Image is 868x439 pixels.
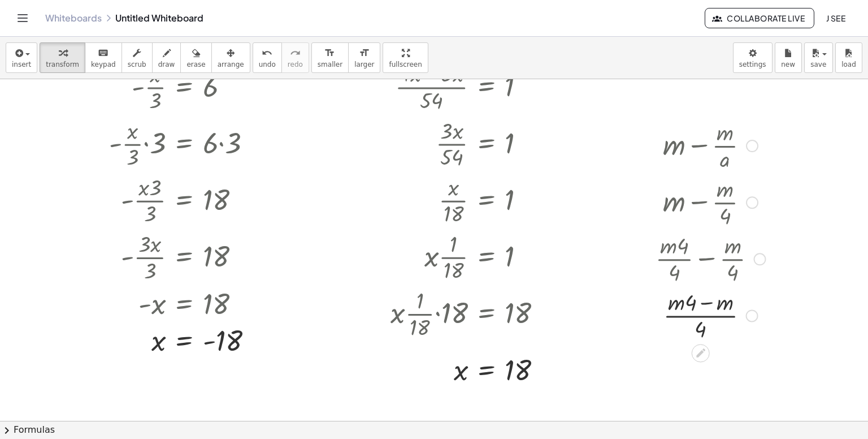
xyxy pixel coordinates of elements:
span: larger [354,61,374,68]
span: insert [12,61,31,68]
span: keypad [91,61,116,68]
button: j see [817,8,854,28]
span: Collaborate Live [714,13,805,23]
span: settings [739,61,766,68]
button: new [775,42,802,73]
i: format_size [324,46,335,60]
span: smaller [318,61,342,68]
span: erase [186,61,205,68]
button: redoredo [281,42,309,73]
span: scrub [128,61,146,68]
span: new [781,61,795,68]
span: draw [158,61,175,68]
i: keyboard [98,46,108,60]
a: Whiteboards [45,12,102,24]
button: draw [152,42,181,73]
button: keyboardkeypad [85,42,122,73]
span: save [810,61,826,68]
button: settings [733,42,772,73]
span: j see [826,13,845,23]
button: load [835,42,862,73]
button: save [804,42,833,73]
span: undo [259,61,276,68]
button: format_sizelarger [348,42,380,73]
button: insert [6,42,37,73]
span: arrange [218,61,244,68]
span: redo [288,61,303,68]
button: arrange [211,42,250,73]
i: redo [290,46,301,60]
span: load [841,61,856,68]
span: fullscreen [389,61,422,68]
button: undoundo [253,42,282,73]
button: erase [180,42,211,73]
span: transform [46,61,79,68]
i: format_size [359,46,370,60]
div: Edit math [692,344,710,362]
button: fullscreen [383,42,428,73]
button: transform [40,42,85,73]
i: undo [262,46,272,60]
button: Toggle navigation [14,9,32,27]
button: format_sizesmaller [311,42,349,73]
button: scrub [121,42,153,73]
button: Collaborate Live [705,8,814,28]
